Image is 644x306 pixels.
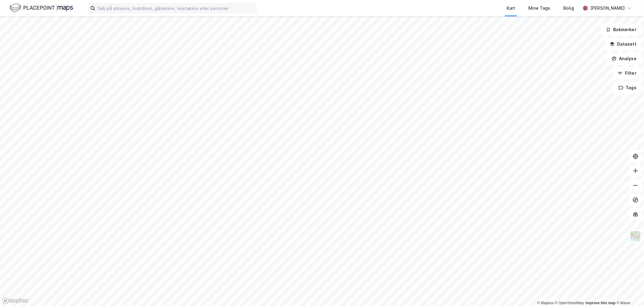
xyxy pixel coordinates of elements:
[537,301,554,305] a: Mapbox
[614,277,644,306] iframe: Chat Widget
[613,67,642,79] button: Filter
[614,82,642,94] button: Tags
[607,53,642,65] button: Analyse
[563,5,574,12] div: Bolig
[10,3,73,13] img: logo.f888ab2527a4732fd821a326f86c7f29.svg
[614,277,644,306] div: Kontrollprogram for chat
[605,38,642,50] button: Datasett
[586,301,616,305] a: Improve this map
[2,297,28,304] a: Mapbox homepage
[95,4,256,13] input: Søk på adresse, matrikkel, gårdeiere, leietakere eller personer
[590,5,625,12] div: [PERSON_NAME]
[507,5,515,12] div: Kart
[555,301,584,305] a: OpenStreetMap
[601,24,642,36] button: Bokmerker
[630,230,641,242] img: Z
[528,5,550,12] div: Mine Tags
